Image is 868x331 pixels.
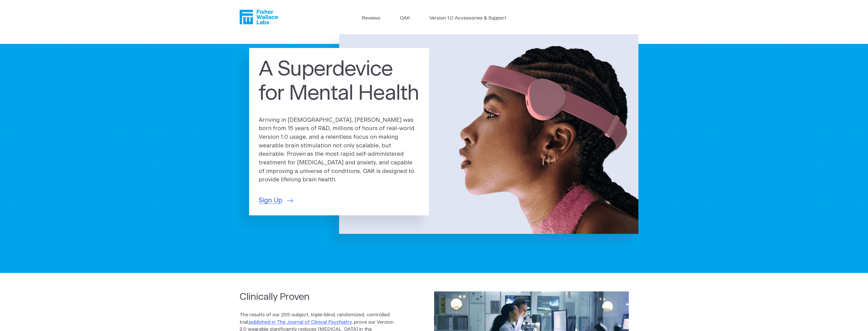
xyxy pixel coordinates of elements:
[259,58,419,106] h1: A Superdevice for Mental Health
[239,10,278,24] a: Fisher Wallace
[429,15,506,22] a: Version 1.0 Accessories & Support
[362,15,380,22] a: Reviews
[259,116,419,184] p: Arriving in [DEMOGRAPHIC_DATA], [PERSON_NAME] was born from 15 years of R&D, millions of hours of...
[249,320,352,325] a: published in The Journal of Clinical Psychiatry
[259,196,293,205] a: Sign Up
[400,15,410,22] a: OAK
[259,196,282,205] span: Sign Up
[239,290,395,303] h2: Clinically Proven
